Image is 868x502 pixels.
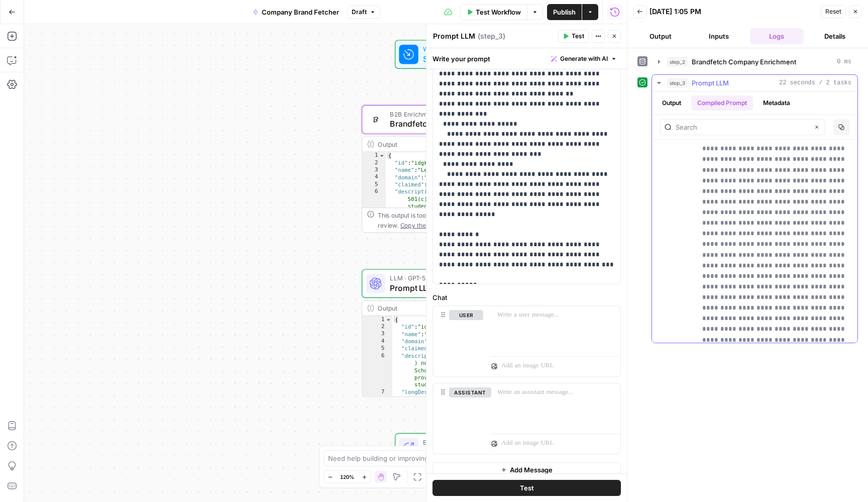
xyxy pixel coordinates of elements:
[692,78,729,88] span: Prompt LLM
[432,462,621,477] button: Add Message
[460,4,527,20] button: Test Workflow
[340,473,354,481] span: 120%
[520,483,534,493] span: Test
[362,166,386,173] div: 3
[362,152,386,159] div: 1
[362,323,392,330] div: 2
[370,114,382,126] img: d2drbpdw36vhgieguaa2mb4tee3c
[390,109,515,119] span: B2B Enrichment
[652,91,857,343] div: 22 seconds / 2 tasks
[633,28,688,44] button: Output
[667,57,688,67] span: step_2
[352,8,367,17] span: Draft
[510,465,553,475] span: Add Message
[390,118,515,130] span: Brandfetch Company Enrichment
[362,181,386,188] div: 5
[449,387,491,397] button: assistant
[692,57,796,67] span: Brandfetch Company Enrichment
[378,139,515,149] div: Output
[433,306,483,376] div: user
[476,7,521,17] span: Test Workflow
[362,269,549,396] div: LLM · GPT-5 MiniPrompt LLMStep 3Output{ "id":"idgklK_amz", "name":"Let’s Roar Inc a non-profit 50...
[691,95,753,111] button: Compiled Prompt
[362,331,392,338] div: 3
[692,28,746,44] button: Inputs
[750,28,804,44] button: Logs
[347,6,380,19] button: Draft
[390,273,515,283] span: LLM · GPT-5 Mini
[362,174,386,181] div: 4
[757,95,796,111] button: Metadata
[247,4,345,20] button: Company Brand Fetcher
[558,30,589,43] button: Test
[837,57,851,66] span: 0 ms
[400,222,446,229] span: Copy the output
[362,352,392,388] div: 6
[449,310,483,320] button: user
[667,78,688,88] span: step_3
[779,78,851,87] span: 22 seconds / 2 tasks
[390,282,515,294] span: Prompt LLM
[379,152,385,159] span: Toggle code folding, rows 1 through 8
[821,5,846,18] button: Reset
[362,159,386,166] div: 2
[553,7,576,17] span: Publish
[478,31,505,41] span: ( step_3 )
[362,188,386,218] div: 6
[572,32,584,41] span: Test
[652,54,857,70] button: 0 ms
[808,28,862,44] button: Details
[378,304,515,313] div: Output
[652,75,857,91] button: 22 seconds / 2 tasks
[676,122,809,132] input: Search
[432,292,621,303] label: Chat
[656,95,687,111] button: Output
[560,54,608,63] span: Generate with AI
[385,316,392,323] span: Toggle code folding, rows 1 through 109
[362,338,392,345] div: 4
[262,7,339,17] span: Company Brand Fetcher
[433,31,475,41] textarea: Prompt LLM
[362,40,549,69] div: WorkflowSet InputsInputs
[433,383,483,454] div: assistant
[426,48,627,69] div: Write your prompt
[378,211,543,230] div: This output is too large & has been abbreviated for review. to view the full content.
[825,7,841,16] span: Reset
[547,52,621,65] button: Generate with AI
[362,316,392,323] div: 1
[432,480,621,496] button: Test
[362,345,392,352] div: 5
[547,4,582,20] button: Publish
[362,105,549,233] div: B2B EnrichmentBrandfetch Company EnrichmentStep 2Output{ "id":"idgklK_amz", "name":"Let’s Roar In...
[362,433,549,462] div: EndOutput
